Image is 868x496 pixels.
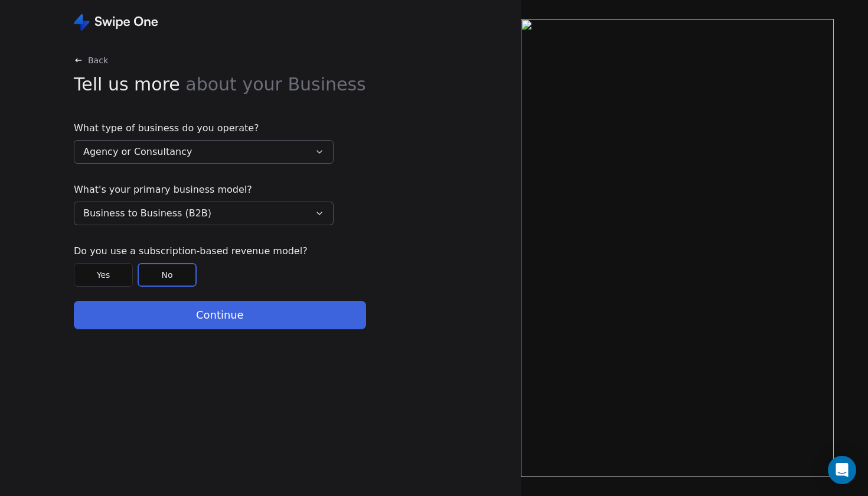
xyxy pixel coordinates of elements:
[88,54,108,66] span: Back
[83,145,192,159] span: Agency or Consultancy
[828,456,856,484] div: Open Intercom Messenger
[74,71,366,98] span: Tell us more
[74,301,366,329] button: Continue
[74,121,334,135] span: What type of business do you operate?
[185,74,366,95] span: about your Business
[74,244,334,258] span: Do you use a subscription-based revenue model?
[74,183,334,197] span: What's your primary business model?
[83,206,211,221] span: Business to Business (B2B)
